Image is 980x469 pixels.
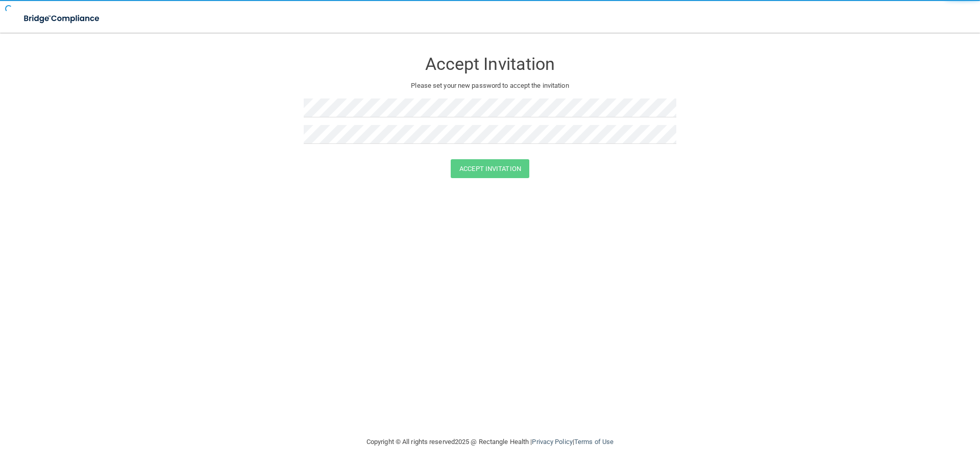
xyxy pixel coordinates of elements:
button: Accept Invitation [451,159,529,178]
a: Privacy Policy [532,438,572,446]
div: Copyright © All rights reserved 2025 @ Rectangle Health | | [304,426,676,458]
img: bridge_compliance_login_screen.278c3ca4.svg [15,8,109,29]
h3: Accept Invitation [304,55,676,73]
a: Terms of Use [574,438,614,446]
p: Please set your new password to accept the invitation [311,80,669,92]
